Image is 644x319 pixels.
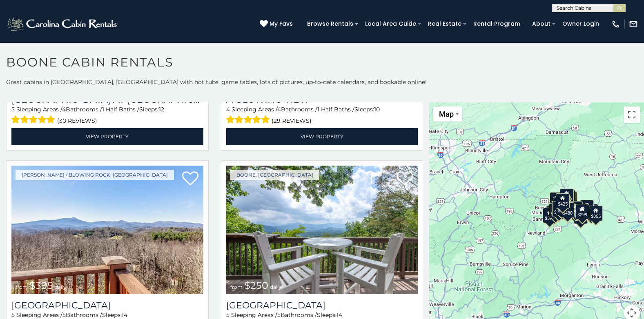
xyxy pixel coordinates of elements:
[230,170,319,180] a: Boone, [GEOGRAPHIC_DATA]
[226,128,418,145] a: View Property
[11,166,203,294] a: Stone Ridge Lodge from $395 daily
[397,171,413,188] a: Add to favorites
[182,171,198,188] a: Add to favorites
[528,18,555,30] a: About
[561,202,575,218] div: $480
[556,193,570,209] div: $425
[226,300,418,311] h3: Pinnacle View Lodge
[11,166,203,294] img: Stone Ridge Lodge
[589,206,603,221] div: $355
[11,106,15,113] span: 5
[558,18,603,30] a: Owner Login
[629,20,638,29] img: mail-regular-white.png
[29,279,53,291] span: $395
[230,284,243,290] span: from
[11,300,203,311] a: [GEOGRAPHIC_DATA]
[543,208,557,223] div: $375
[433,106,462,122] button: Change map style
[11,311,15,319] span: 5
[336,311,342,319] span: 14
[226,106,230,113] span: 4
[270,20,293,28] span: My Favs
[303,18,357,30] a: Browse Rentals
[57,115,97,126] span: (30 reviews)
[550,192,564,208] div: $635
[226,311,230,319] span: 5
[549,203,563,219] div: $325
[11,128,203,145] a: View Property
[102,106,139,113] span: 1 Half Baths /
[226,105,418,126] div: Sleeping Areas / Bathrooms / Sleeps:
[226,166,418,294] a: Pinnacle View Lodge from $250 daily
[11,300,203,311] h3: Stone Ridge Lodge
[260,20,295,29] a: My Favs
[62,106,66,113] span: 4
[277,311,281,319] span: 5
[374,106,380,113] span: 10
[611,20,620,29] img: phone-regular-white.png
[122,311,127,319] span: 14
[55,284,66,290] span: daily
[244,279,268,291] span: $250
[277,106,281,113] span: 4
[16,170,174,180] a: [PERSON_NAME] / Blowing Rock, [GEOGRAPHIC_DATA]
[580,200,594,215] div: $930
[552,202,566,217] div: $395
[624,106,640,123] button: Toggle fullscreen view
[575,204,589,219] div: $299
[226,166,418,294] img: Pinnacle View Lodge
[317,106,354,113] span: 1 Half Baths /
[424,18,466,30] a: Real Estate
[16,284,28,290] span: from
[6,16,119,32] img: White-1-2.png
[11,105,203,126] div: Sleeping Areas / Bathrooms / Sleeps:
[226,300,418,311] a: [GEOGRAPHIC_DATA]
[270,284,281,290] span: daily
[469,18,524,30] a: Rental Program
[361,18,420,30] a: Local Area Guide
[159,106,164,113] span: 12
[62,311,66,319] span: 5
[569,201,583,217] div: $380
[439,110,454,118] span: Map
[560,188,574,204] div: $320
[272,115,312,126] span: (29 reviews)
